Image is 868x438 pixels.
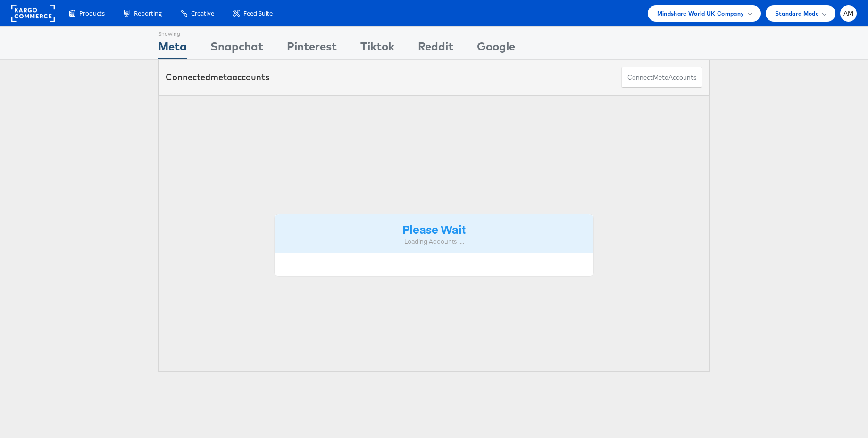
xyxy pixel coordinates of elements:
[402,221,466,237] strong: Please Wait
[657,8,744,18] span: Mindshare World UK Company
[134,9,162,18] span: Reporting
[79,9,105,18] span: Products
[210,38,263,59] div: Snapchat
[210,72,232,83] span: meta
[287,38,337,59] div: Pinterest
[843,10,854,17] span: AM
[166,71,269,83] div: Connected accounts
[243,9,273,18] span: Feed Suite
[418,38,453,59] div: Reddit
[775,8,819,18] span: Standard Mode
[191,9,214,18] span: Creative
[477,38,515,59] div: Google
[360,38,394,59] div: Tiktok
[621,67,702,88] button: ConnectmetaAccounts
[158,27,187,38] div: Showing
[653,73,668,82] span: meta
[158,38,187,59] div: Meta
[282,237,586,246] div: Loading Accounts ....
